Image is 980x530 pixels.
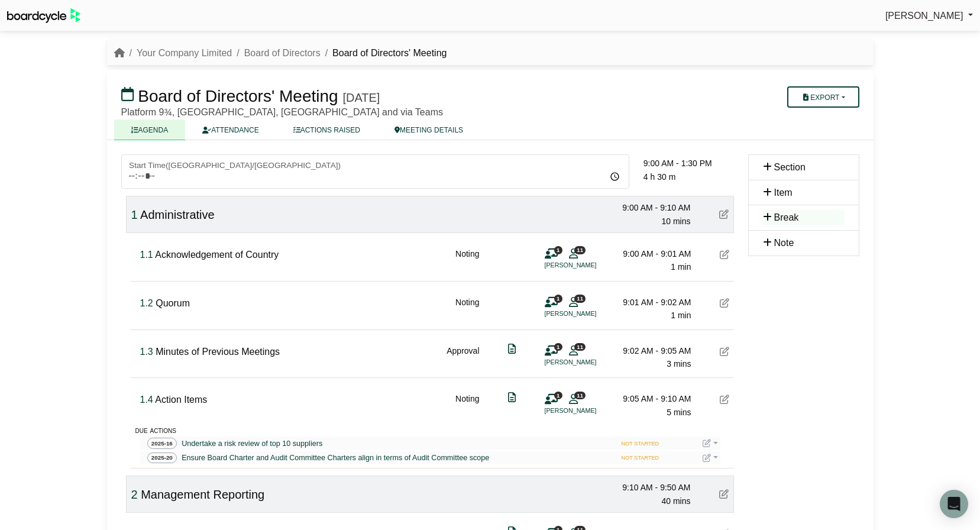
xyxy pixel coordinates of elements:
div: Noting [455,296,479,322]
span: 1 [554,392,562,399]
div: 9:00 AM - 9:10 AM [608,201,691,214]
div: 9:10 AM - 9:50 AM [608,481,691,494]
span: 11 [574,295,586,302]
span: Click to fine tune number [140,298,153,308]
div: Noting [455,392,479,419]
span: Board of Directors' Meeting [138,87,338,105]
span: Click to fine tune number [140,250,153,260]
span: Action Items [155,395,207,405]
span: Acknowledgement of Country [155,250,279,260]
span: Section [774,162,806,172]
span: 10 mins [661,216,690,226]
span: [PERSON_NAME] [885,11,963,21]
span: Click to fine tune number [131,488,138,501]
a: Ensure Board Charter and Audit Committee Charters align in terms of Audit Committee scope [179,452,491,464]
li: [PERSON_NAME] [545,260,633,270]
a: ACTIONS RAISED [276,119,377,140]
div: 9:05 AM - 9:10 AM [609,392,691,405]
span: 2025-20 [147,453,177,464]
span: 11 [574,392,586,399]
li: [PERSON_NAME] [545,309,633,319]
span: Click to fine tune number [131,208,138,221]
span: 2025-16 [147,438,177,449]
a: Undertake a risk review of top 10 suppliers [179,438,325,450]
a: AGENDA [114,119,186,140]
span: NOT STARTED [618,454,663,463]
div: 9:00 AM - 1:30 PM [643,157,734,170]
span: Platform 9¾, [GEOGRAPHIC_DATA], [GEOGRAPHIC_DATA] and via Teams [121,107,443,117]
span: 1 [554,343,562,351]
li: [PERSON_NAME] [545,406,633,416]
a: ATTENDANCE [185,119,276,140]
span: Administrative [140,208,215,221]
span: Click to fine tune number [140,347,153,357]
a: Board of Directors [244,48,321,58]
span: 5 mins [667,408,691,417]
span: 1 min [671,262,691,272]
span: Management Reporting [141,488,264,501]
div: Open Intercom Messenger [940,490,968,518]
span: 1 [554,295,562,302]
span: Break [774,212,799,222]
div: Noting [455,247,479,274]
span: Quorum [156,298,190,308]
a: MEETING DETAILS [377,119,480,140]
span: 40 mins [661,496,690,506]
span: NOT STARTED [618,439,663,449]
span: 11 [574,246,586,254]
a: Your Company Limited [137,48,232,58]
div: due actions [135,424,734,437]
span: Note [774,238,794,248]
span: 4 h 30 m [643,172,675,182]
div: 9:01 AM - 9:02 AM [609,296,691,309]
nav: breadcrumb [114,46,447,61]
a: [PERSON_NAME] [885,8,973,24]
span: 1 [554,246,562,254]
li: Board of Directors' Meeting [321,46,447,61]
span: Minutes of Previous Meetings [156,347,280,357]
div: Approval [447,344,479,371]
div: 9:00 AM - 9:01 AM [609,247,691,260]
button: Export [787,86,859,108]
span: 1 min [671,311,691,320]
span: Item [774,188,793,198]
div: [DATE] [342,91,380,105]
span: 3 mins [667,359,691,369]
span: Click to fine tune number [140,395,153,405]
div: 9:02 AM - 9:05 AM [609,344,691,357]
li: [PERSON_NAME] [545,357,633,367]
img: BoardcycleBlackGreen-aaafeed430059cb809a45853b8cf6d952af9d84e6e89e1f1685b34bfd5cb7d64.svg [7,8,80,23]
span: 11 [574,343,586,351]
